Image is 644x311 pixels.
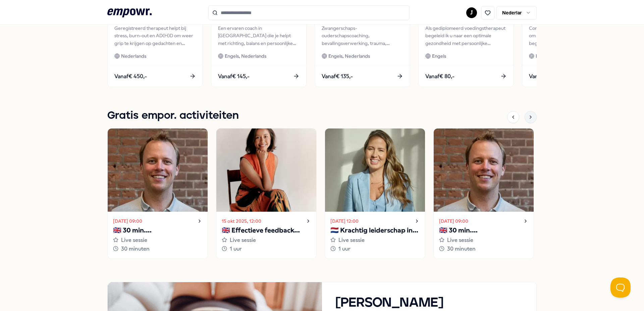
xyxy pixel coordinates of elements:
img: activiteitsafbeelding [434,128,534,212]
font: 15 okt 2025, 12:00 [222,218,261,224]
font: Engels, Nederlands [225,53,266,59]
font: Live sessie [121,237,147,243]
font: Vanaf [425,73,439,80]
font: Geregistreerd therapeut helpt bij stress, burn-out en AD(H)D om weer grip te krijgen op gedachten... [114,25,193,61]
font: Als gediplomeerd voedingstherapeut begeleid ik u naar een optimale gezondheid met persoonlijke vo... [425,25,505,53]
font: Vanaf [114,73,128,80]
font: 1 uur [338,246,351,252]
font: Live sessie [447,237,473,243]
font: Een ervaren coach in [GEOGRAPHIC_DATA] die je helpt met richting, balans en persoonlijke groei. T... [218,25,296,61]
font: Zwangerschaps-ouderschapscoaching, bevallingsverwerking, trauma, (prik)angst & stresscoaching. [322,25,390,53]
font: 30 minuten [121,246,150,252]
font: Engels, Nederlands [328,53,370,59]
font: € 145,- [232,73,250,80]
a: 15 okt 2025, 12:00🇬🇧 Effectieve feedback geven en ontvangenLive sessie1 uur [216,128,317,259]
iframe: Help Scout Beacon - Open [610,277,631,298]
font: € 80,- [439,73,454,80]
font: 🇬🇧 30 min. perronrondleiding [439,226,498,245]
font: 🇬🇧 30 min. perronrondleiding [113,226,172,245]
font: J [470,9,473,16]
font: Vanaf [529,73,543,80]
a: [DATE] 09:00🇬🇧 30 min. perronrondleidingLive sessie30 minuten [107,128,208,259]
font: Combinatie van coaching en therapie om uitdagend vanuit het verleden te begrijpen en toekomstgeri... [529,25,610,53]
font: € 450,- [128,73,147,80]
font: 1 uur [230,246,242,252]
font: 🇬🇧 Effectieve feedback geven en ontvangen [222,226,300,245]
font: Engels [432,53,446,59]
font: Vanaf [218,73,232,80]
font: Live sessie [230,237,256,243]
img: activiteitsafbeelding [108,128,208,212]
font: Gratis empor. activiteiten [107,110,239,121]
font: Live sessie [338,237,365,243]
img: activiteitsafbeelding [325,128,425,212]
a: [DATE] 12:00🇳🇱 Krachtig leiderschap in uitdagende situatiesLive sessie1 uur [325,128,425,259]
font: [DATE] 09:00 [439,218,468,224]
a: [DATE] 09:00🇬🇧 30 min. perronrondleidingLive sessie30 minuten [433,128,534,259]
button: J [466,7,477,18]
img: activiteitsafbeelding [216,128,316,212]
font: 🇳🇱 Krachtig leiderschap in uitdagende situaties [330,226,418,245]
font: Vanaf [322,73,336,80]
font: [DATE] 09:00 [113,218,142,224]
font: [DATE] 12:00 [330,218,359,224]
font: Nederlands [121,53,146,59]
font: 30 minuten [447,246,476,252]
input: Zoeken naar producten, categorieën of subcategorieën [208,5,410,20]
font: € 135,- [336,73,353,80]
font: Engels, Nederlands [536,53,577,59]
